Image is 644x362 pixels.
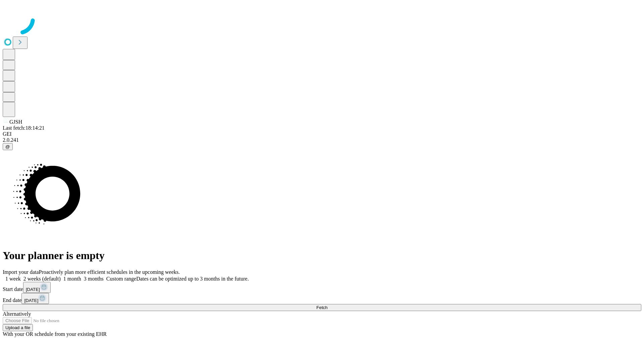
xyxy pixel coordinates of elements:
[3,293,641,304] div: End date
[3,304,641,311] button: Fetch
[3,125,45,131] span: Last fetch: 18:14:21
[23,282,51,293] button: [DATE]
[3,324,33,331] button: Upload a file
[39,269,180,275] span: Proactively plan more efficient schedules in the upcoming weeks.
[3,331,107,337] span: With your OR schedule from your existing EHR
[9,119,22,125] span: GJSH
[106,276,136,282] span: Custom range
[3,143,13,150] button: @
[3,269,39,275] span: Import your data
[5,144,10,149] span: @
[24,298,38,303] span: [DATE]
[3,282,641,293] div: Start date
[3,249,641,262] h1: Your planner is empty
[84,276,104,282] span: 3 months
[316,305,327,310] span: Fetch
[26,287,40,292] span: [DATE]
[23,276,61,282] span: 2 weeks (default)
[3,311,31,317] span: Alternatively
[136,276,249,282] span: Dates can be optimized up to 3 months in the future.
[63,276,81,282] span: 1 month
[3,137,641,143] div: 2.0.241
[21,293,49,304] button: [DATE]
[5,276,21,282] span: 1 week
[3,131,641,137] div: GEI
